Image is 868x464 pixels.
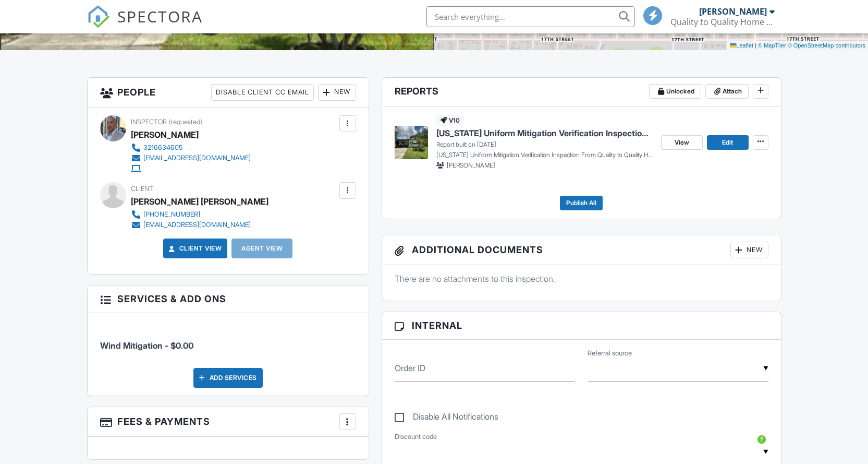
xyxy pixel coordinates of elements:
[131,209,260,220] a: [PHONE_NUMBER]
[395,362,425,374] label: Order ID
[730,42,753,49] a: Leaflet
[143,154,251,162] div: [EMAIL_ADDRESS][DOMAIN_NAME]
[131,153,251,163] a: [EMAIL_ADDRESS][DOMAIN_NAME]
[211,84,314,101] div: Disable Client CC Email
[131,185,153,193] span: Client
[395,432,437,442] label: Discount code
[100,340,193,351] span: Wind Mitigation - $0.00
[131,127,199,142] div: [PERSON_NAME]
[318,84,356,101] div: New
[143,144,182,152] div: 3216634605
[395,273,768,284] p: There are no attachments to this inspection.
[87,5,110,28] img: The Best Home Inspection Software - Spectora
[131,220,260,230] a: [EMAIL_ADDRESS][DOMAIN_NAME]
[88,407,369,437] h3: Fees & Payments
[193,368,263,388] div: Add Services
[426,6,635,27] input: Search everything...
[169,118,202,126] span: (requested)
[88,285,369,313] h3: Services & Add ons
[167,243,222,254] a: Client View
[670,17,775,27] div: Quality to Quality Home Services & Inspections
[143,221,251,229] div: [EMAIL_ADDRESS][DOMAIN_NAME]
[395,412,498,425] label: Disable All Notifications
[788,42,865,49] a: © OpenStreetMap contributors
[382,235,781,265] h3: Additional Documents
[699,6,767,17] div: [PERSON_NAME]
[755,42,756,49] span: |
[117,5,203,27] span: SPECTORA
[100,321,356,360] li: Service: Wind Mitigation
[758,42,786,49] a: © MapTiler
[87,14,203,36] a: SPECTORA
[131,118,167,126] span: Inspector
[88,78,369,108] h3: People
[131,142,251,153] a: 3216634605
[382,312,781,339] h3: Internal
[588,349,632,358] label: Referral source
[730,242,768,258] div: New
[131,194,268,209] div: [PERSON_NAME] [PERSON_NAME]
[143,210,200,219] div: [PHONE_NUMBER]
